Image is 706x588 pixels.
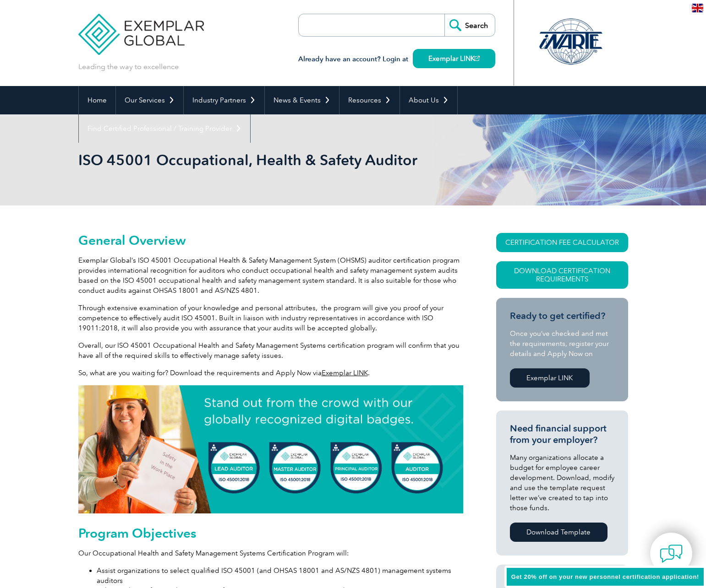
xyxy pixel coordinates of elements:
a: Resources [339,86,400,114]
p: So, what are you waiting for? Download the requirements and Apply Now via . [78,368,463,378]
img: contact-chat.png [660,542,683,565]
h3: Need financial support from your employer? [510,423,614,446]
img: digital badge [78,385,463,513]
a: Find Certified Professional / Training Provider [79,114,250,143]
a: CERTIFICATION FEE CALCULATOR [496,233,628,252]
img: open_square.png [475,56,480,61]
p: Many organizations allocate a budget for employee career development. Download, modify and use th... [510,453,614,513]
a: Exemplar LINK [322,369,368,377]
span: Get 20% off on your new personnel certification application! [511,573,699,580]
a: News & Events [265,86,339,114]
img: en [692,4,703,12]
p: Once you’ve checked and met the requirements, register your details and Apply Now on [510,329,614,359]
a: Exemplar LINK [510,368,590,388]
p: Our Occupational Health and Safety Management Systems Certification Program will: [78,548,463,558]
p: Overall, our ISO 45001 Occupational Health and Safety Management Systems certification program wi... [78,340,463,361]
li: Assist organizations to select qualified ISO 45001 (and OHSAS 18001 and AS/NZS 4801) management s... [97,566,463,586]
h2: General Overview [78,233,463,248]
a: Our Services [116,86,183,114]
h3: Ready to get certified? [510,310,614,322]
p: Through extensive examination of your knowledge and personal attributes, the program will give yo... [78,303,463,333]
p: Exemplar Global’s ISO 45001 Occupational Health & Safety Management System (OHSMS) auditor certif... [78,255,463,296]
a: Download Certification Requirements [496,261,628,289]
h1: ISO 45001 Occupational, Health & Safety Auditor [78,151,430,169]
h3: Already have an account? Login at [298,54,495,65]
h2: Program Objectives [78,526,463,540]
p: Leading the way to excellence [78,62,179,72]
a: Download Template [510,523,607,542]
a: Exemplar LINK [413,49,495,68]
input: Search [444,14,495,36]
a: Home [79,86,115,114]
a: Industry Partners [184,86,264,114]
a: About Us [400,86,457,114]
